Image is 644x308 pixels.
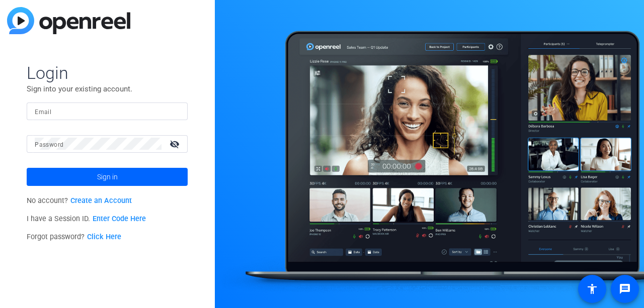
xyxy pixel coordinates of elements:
mat-icon: message [619,283,631,295]
span: No account? [27,196,132,205]
mat-label: Email [35,109,51,116]
img: blue-gradient.svg [7,7,130,34]
button: Sign in [27,168,188,186]
span: I have a Session ID. [27,215,146,223]
input: Enter Email Address [35,105,180,117]
p: Sign into your existing account. [27,83,188,94]
span: Login [27,62,188,83]
span: Sign in [97,164,118,189]
mat-label: Password [35,141,63,148]
span: Forgot password? [27,233,121,241]
mat-icon: visibility_off [164,137,188,151]
a: Click Here [87,233,121,241]
mat-icon: accessibility [586,283,598,295]
a: Enter Code Here [93,215,146,223]
a: Create an Account [70,196,132,205]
